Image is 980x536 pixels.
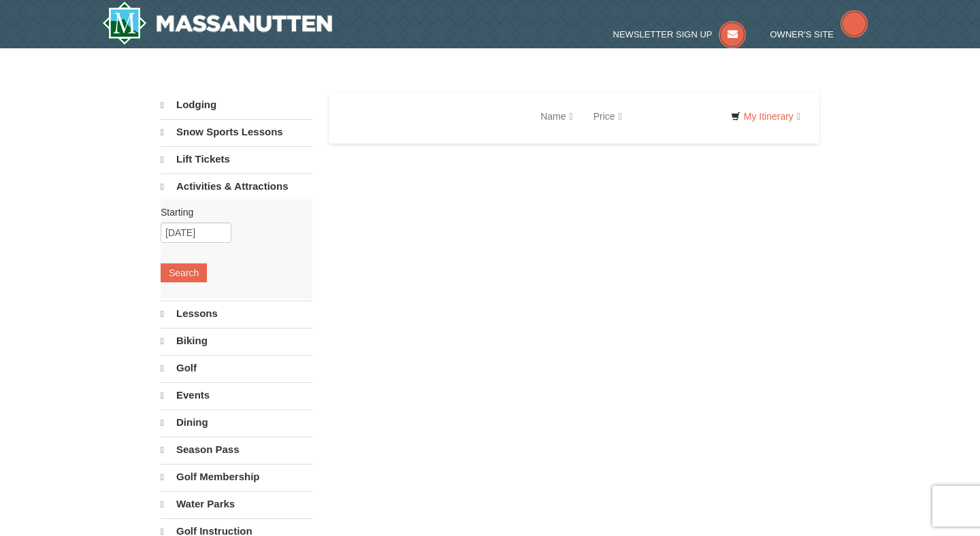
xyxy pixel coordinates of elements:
[102,1,332,45] a: Massanutten Resort
[613,29,747,39] a: Newsletter Sign Up
[161,93,312,118] a: Lodging
[770,29,868,39] a: Owner's Site
[161,328,312,354] a: Biking
[102,1,332,45] img: Massanutten Resort Logo
[583,103,632,130] a: Price
[161,263,207,282] button: Search
[722,106,809,127] a: My Itinerary
[161,409,312,435] a: Dining
[530,103,583,130] a: Name
[161,173,312,199] a: Activities & Attractions
[161,301,312,326] a: Lessons
[161,205,302,219] label: Starting
[161,382,312,408] a: Events
[613,29,713,39] span: Newsletter Sign Up
[161,146,312,172] a: Lift Tickets
[161,464,312,490] a: Golf Membership
[161,437,312,463] a: Season Pass
[161,355,312,381] a: Golf
[161,491,312,517] a: Water Parks
[161,119,312,145] a: Snow Sports Lessons
[770,29,834,39] span: Owner's Site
